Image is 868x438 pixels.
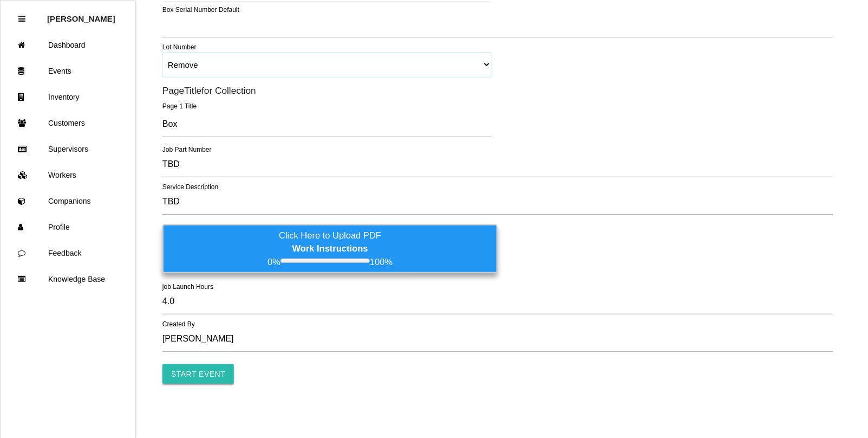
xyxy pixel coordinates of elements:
[292,243,368,253] b: Work Instructions
[1,214,135,240] a: Profile
[162,112,492,137] input: Required ie. Box -> Add Box
[280,256,370,266] progress: Click Here to Upload PDFWork Instructions0%100%
[162,145,212,154] label: Job Part Number
[162,42,197,52] label: Lot Number
[162,5,239,15] label: Box Serial Number Default
[18,6,25,32] div: Close
[1,84,135,110] a: Inventory
[1,32,135,58] a: Dashboard
[162,282,213,292] label: job Launch Hours
[1,266,135,292] a: Knowledge Base
[162,224,498,273] label: Click Here to Upload PDF 0% 100%
[1,58,135,84] a: Events
[162,102,197,110] label: Page 1 Title
[1,110,135,136] a: Customers
[162,86,833,96] h6: Page Title for Collection
[1,188,135,214] a: Companions
[1,136,135,162] a: Supervisors
[1,162,135,188] a: Workers
[47,6,115,23] p: Rosie Blandino
[162,364,234,384] input: Start Event
[162,182,218,192] label: Service Description
[162,190,833,215] input: N/A
[162,319,195,329] label: Created By
[1,240,135,266] a: Feedback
